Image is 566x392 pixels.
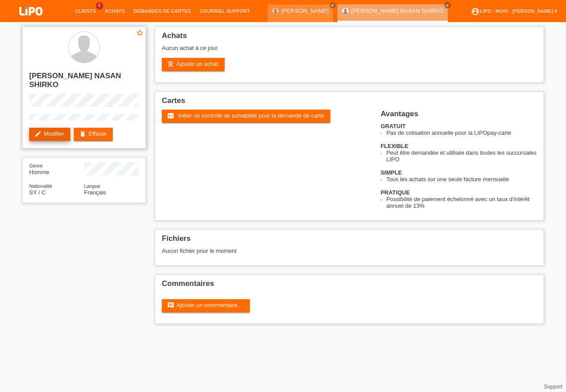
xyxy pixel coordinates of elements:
h2: Cartes [162,96,537,110]
span: Français [84,189,106,196]
h2: Avantages [381,110,537,123]
a: commentAjouter un commentaire ... [162,299,250,312]
a: account_circleLIPO - Muri - [PERSON_NAME] ▾ [467,8,562,14]
span: Initier un contrôle de solvabilité pour la demande de carte [178,112,324,119]
div: Aucun achat à ce jour. [162,45,537,58]
span: 4 [96,2,103,10]
li: Peut être demandée et utilisée dans toutes les succursales LIPO [386,149,537,163]
a: Clients [71,8,100,14]
li: Possibilité de paiement échelonné avec un taux d'intérêt annuel de 13% [386,196,537,209]
a: close [444,2,451,8]
a: fact_check Initier un contrôle de solvabilité pour la demande de carte [162,110,330,123]
h2: [PERSON_NAME] NASAN SHIRKO [29,72,139,94]
a: close [329,2,336,8]
li: Tous les achats sur une seule facture mensuelle [386,176,537,183]
h2: Achats [162,31,537,45]
b: PRATIQUE [381,189,410,196]
i: close [445,3,450,8]
a: [PERSON_NAME] NASAN SHIRKO [351,8,444,14]
span: Langue [84,183,100,189]
b: FLEXIBLE [381,143,409,149]
i: delete [79,130,86,137]
a: Support [544,384,562,390]
h2: Commentaires [162,279,537,293]
i: comment [167,302,174,309]
i: add_shopping_cart [167,61,174,68]
i: fact_check [167,112,174,119]
li: Pas de cotisation annuelle pour la LIPOpay-carte [386,129,537,136]
a: star_border [136,29,144,38]
i: account_circle [471,7,480,16]
a: Achats [100,8,129,14]
a: add_shopping_cartAjouter un achat [162,58,225,71]
div: Homme [29,162,84,175]
h2: Fichiers [162,234,537,247]
b: GRATUIT [381,123,406,129]
i: edit [34,130,42,137]
a: Courriel Support [195,8,254,14]
a: [PERSON_NAME] [281,8,329,14]
a: editModifier [29,128,70,141]
span: Genre [29,163,43,168]
span: Syrie / C / 20.10.2014 [29,189,46,196]
span: Nationalité [29,183,52,189]
div: Aucun fichier pour le moment [162,247,432,254]
b: SIMPLE [381,169,402,176]
i: star_border [136,29,144,37]
a: LIPO pay [9,18,53,25]
a: deleteEffacer [74,128,113,141]
a: Demandes de cartes [129,8,195,14]
i: close [330,3,335,8]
